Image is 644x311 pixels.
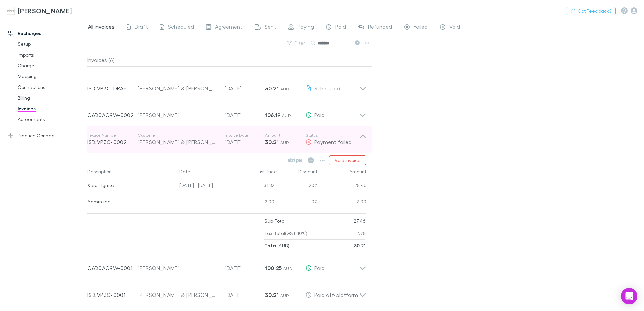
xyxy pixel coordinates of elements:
a: Agreements [11,114,91,125]
p: Sub Total [264,215,286,227]
div: [DATE] - [DATE] [176,178,237,195]
span: All invoices [88,23,115,32]
strong: 30.21 [265,291,279,298]
div: [PERSON_NAME] & [PERSON_NAME] [138,138,218,146]
p: 27.46 [354,215,366,227]
span: Failed [414,23,428,32]
a: Connections [11,82,91,93]
div: 2.00 [237,195,278,211]
p: 2.75 [356,227,365,239]
p: [DATE] [225,264,265,272]
div: Xero - Ignite [87,178,174,193]
div: 2.00 [318,195,367,211]
div: 0% [278,195,318,211]
div: ISDJVP3C-DRAFT[PERSON_NAME] & [PERSON_NAME][DATE]30.21 AUDScheduled [82,72,372,99]
span: AUD [282,113,291,118]
p: Invoice Number [87,133,138,138]
span: Sent [265,23,276,32]
strong: 106.19 [265,112,280,118]
div: Invoice NumberISDJVP3C-0002Customer[PERSON_NAME] & [PERSON_NAME]Invoice Date[DATE]Amount30.21 AUD... [82,126,372,153]
div: ISDJVP3C-0001[PERSON_NAME] & [PERSON_NAME][DATE]30.21 AUDPaid off-platform [82,279,372,306]
p: ISDJVP3C-0002 [87,138,138,146]
p: [DATE] [225,84,265,92]
p: ISDJVP3C-0001 [87,291,138,299]
p: Amount [265,133,305,138]
div: 31.82 [237,178,278,195]
span: Scheduled [314,85,340,91]
div: Admin fee [87,195,174,209]
button: Filter [284,39,309,47]
strong: 30.21 [265,139,279,145]
p: O6D0AC9W-0002 [87,111,138,119]
a: Charges [11,60,91,71]
p: Status [305,133,359,138]
div: [PERSON_NAME] [138,111,218,119]
img: Hales Douglass's Logo [7,7,15,15]
p: [DATE] [225,111,265,119]
div: O6D0AC9W-0001[PERSON_NAME][DATE]100.25 AUDPaid [82,252,372,279]
a: Imports [11,49,91,60]
p: Tax Total (GST 10%) [264,227,307,239]
p: Invoice Date [225,133,265,138]
div: [PERSON_NAME] [138,264,218,272]
span: Payment failed [314,139,352,145]
button: Got Feedback? [566,7,616,15]
h3: [PERSON_NAME] [18,7,72,15]
span: Paid [335,23,346,32]
span: Paying [298,23,314,32]
a: Invoices [11,103,91,114]
p: ISDJVP3C-DRAFT [87,84,138,92]
div: [PERSON_NAME] & [PERSON_NAME] [138,291,218,299]
p: Customer [138,133,218,138]
p: ( AUD ) [264,240,289,252]
p: [DATE] [225,138,265,146]
span: Void [449,23,460,32]
span: Paid [314,265,325,271]
strong: 100.25 [265,265,282,271]
a: [PERSON_NAME] [3,3,76,19]
div: [PERSON_NAME] & [PERSON_NAME] [138,84,218,92]
a: Recharges [1,28,91,39]
span: AUD [283,266,292,271]
a: Practice Connect [1,130,91,141]
span: Refunded [368,23,392,32]
a: Setup [11,39,91,49]
span: AUD [280,86,289,91]
button: Void invoice [329,155,366,165]
div: Open Intercom Messenger [621,288,637,304]
span: Agreement [215,23,243,32]
span: Draft [135,23,148,32]
strong: 30.21 [354,243,366,248]
p: [DATE] [225,291,265,299]
strong: Total [264,243,277,248]
div: 20% [278,178,318,195]
div: O6D0AC9W-0002[PERSON_NAME][DATE]106.19 AUDPaid [82,99,372,126]
span: Paid off-platform [314,291,358,298]
div: 25.46 [318,178,367,195]
p: O6D0AC9W-0001 [87,264,138,272]
span: AUD [280,293,289,298]
a: Billing [11,93,91,103]
a: Mapping [11,71,91,82]
strong: 30.21 [265,85,279,92]
span: AUD [280,140,289,145]
span: Paid [314,112,325,118]
span: Scheduled [168,23,194,32]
